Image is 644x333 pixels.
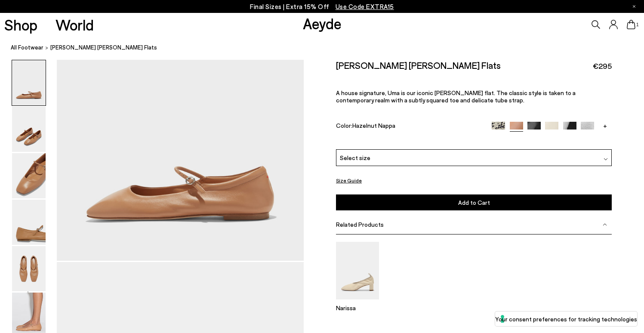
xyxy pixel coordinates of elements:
[604,157,608,161] img: svg%3E
[336,304,379,311] p: Narissa
[12,200,46,245] img: Uma Mary-Jane Flats - Image 4
[340,153,370,162] span: Select size
[12,246,46,291] img: Uma Mary-Jane Flats - Image 5
[352,122,395,129] span: Hazelnut Nappa
[4,17,37,32] a: Shop
[495,314,637,324] label: Your consent preferences for tracking technologies
[635,22,640,27] span: 1
[12,153,46,198] img: Uma Mary-Jane Flats - Image 3
[627,20,635,29] a: 1
[11,43,43,52] a: All Footwear
[495,311,637,326] button: Your consent preferences for tracking technologies
[250,1,394,12] p: Final Sizes | Extra 15% Off
[55,17,94,32] a: World
[336,3,394,10] span: Navigate to /collections/ss25-final-sizes
[12,107,46,152] img: Uma Mary-Jane Flats - Image 2
[336,194,612,210] button: Add to Cart
[336,60,501,71] h2: [PERSON_NAME] [PERSON_NAME] Flats
[303,14,342,32] a: Aeyde
[50,43,157,52] span: [PERSON_NAME] [PERSON_NAME] Flats
[336,242,379,299] img: Narissa Ruched Pumps
[458,199,490,206] span: Add to Cart
[593,61,612,71] span: €295
[12,60,46,105] img: Uma Mary-Jane Flats - Image 1
[336,89,612,104] p: A house signature, Uma is our iconic [PERSON_NAME] flat. The classic style is taken to a contempo...
[336,221,384,228] span: Related Products
[598,122,612,129] a: +
[336,122,483,132] div: Color:
[336,175,362,186] button: Size Guide
[336,293,379,311] a: Narissa Ruched Pumps Narissa
[11,36,644,60] nav: breadcrumb
[603,222,607,227] img: svg%3E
